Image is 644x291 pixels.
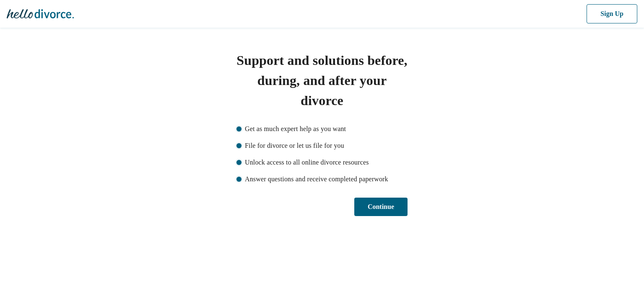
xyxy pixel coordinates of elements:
li: Get as much expert help as you want [236,124,408,134]
h1: Support and solutions before, during, and after your divorce [236,50,408,111]
li: File for divorce or let us file for you [236,141,408,151]
button: Continue [352,198,408,216]
button: Sign Up [585,4,637,23]
li: Answer questions and receive completed paperwork [236,174,408,184]
img: Hello Divorce Logo [7,5,74,22]
li: Unlock access to all online divorce resources [236,157,408,167]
